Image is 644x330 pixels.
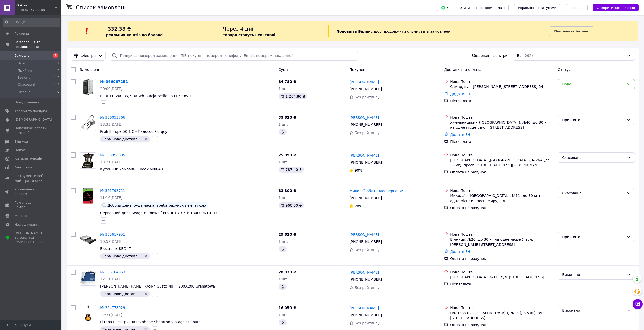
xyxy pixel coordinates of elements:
span: Створити замовлення [597,6,635,10]
button: Управління статусами [514,4,560,11]
div: [PHONE_NUMBER] [348,312,383,319]
a: Миколаївоблтеплоенерго ОКП [349,188,406,193]
div: [GEOGRAPHIC_DATA] ([GEOGRAPHIC_DATA].), №264 (до 30 кг): просп. [STREET_ADDRESS][PERSON_NAME] [450,158,554,168]
span: 0 [57,90,59,94]
div: Нова Пошта [450,188,554,193]
span: Термінове доставл... [102,254,141,258]
span: Статус [558,68,571,72]
span: 84 780 ₴ [279,80,297,84]
span: 22:31[DATE] [100,313,122,317]
span: 20:09[DATE] [100,87,122,91]
span: Збережені фільтри: [472,53,509,58]
a: № 364778929 [100,306,125,310]
span: Головна [15,31,29,36]
span: 1 шт. [279,196,288,200]
a: Додати ЕН [450,133,470,137]
img: Фото товару [83,79,93,95]
span: GoGear [16,3,54,8]
img: Фото товару [82,153,94,168]
a: Фото товару [80,79,96,95]
span: 1 шт. [279,122,288,126]
div: Самар, вул. [PERSON_NAME][STREET_ADDRESS] 24 [450,84,554,89]
span: 12:11[DATE] [100,277,122,281]
span: Покупець [349,68,367,72]
span: Cума [279,68,288,72]
span: -332.38 ₴ [106,26,131,32]
a: Фото товару [80,270,96,286]
img: Фото товару [80,270,96,285]
div: [PHONE_NUMBER] [348,238,383,245]
a: № 365798711 [100,189,125,193]
span: Без рейтингу [355,285,380,290]
div: [PHONE_NUMBER] [348,194,383,202]
span: Всі [517,53,522,58]
div: Прийнято [562,234,625,240]
a: BLUETTI 2000W/5100Wh Stacja zasilania EP500WH [100,94,191,98]
div: Prom мікс 1 000 [15,240,47,245]
div: Нова Пошта [450,79,554,84]
span: Добрий день, будь ласка, треба рахунок з печаткою [107,203,206,207]
div: Хмельницький ([GEOGRAPHIC_DATA].), №40 (до 30 кг на одне місце): вул. [STREET_ADDRESS] [450,120,554,130]
a: Серверний диск Seagate IronWolf Pro 30TB 3.5 (ST30000NT011) [100,211,217,215]
span: 35 820 ₴ [279,115,297,119]
span: [PERSON_NAME] та рахунки [15,231,47,245]
a: Фото товару [80,232,96,248]
input: Пошук [3,18,60,27]
a: [PERSON_NAME] [349,115,379,120]
input: Пошук за номером замовлення, ПІБ покупця, номером телефону, Email, номером накладної [110,51,358,61]
img: Фото товару [85,305,91,321]
span: 1 шт. [279,87,288,91]
div: Полтава ([GEOGRAPHIC_DATA].), №13 (до 5 кг): вул. [STREET_ADDRESS] [450,310,554,320]
span: 1 шт. [279,239,288,244]
span: Термінове доставл... [102,292,141,296]
div: Виконано [562,272,625,277]
img: :speech_balloon: [102,203,106,207]
h1: Список замовлень [76,5,127,11]
span: [PERSON_NAME] НАМЕТ Кухня Gusto Ng Iii 200X200 Granatowa [100,284,215,288]
button: Експорт [566,4,588,11]
span: Замовлення [80,68,102,72]
a: Гітара Електрична Epiphone Sheraton Vintage Sunburst [100,320,202,324]
span: 1 [53,53,58,58]
span: Інструменти веб-майстра та SEO [15,174,47,183]
span: 29 820 ₴ [279,232,297,236]
b: Поповніть Баланс [336,29,373,33]
button: Чат з покупцем [633,299,643,309]
span: Profi Europe 50.1 C - Пилосос Piorący [100,129,167,134]
div: 960.50 ₴ [279,202,304,208]
span: Фільтри [81,53,96,58]
span: Через 4 дні [223,26,253,32]
a: Поповнити баланс [549,26,594,36]
div: [PHONE_NUMBER] [348,159,383,166]
a: [PERSON_NAME] [349,232,379,237]
a: Фото товару [80,115,96,131]
div: Нова Пошта [450,305,554,310]
span: Без рейтингу [355,248,380,252]
svg: Видалити мітку [144,254,148,258]
span: Товари та послуги [15,109,47,113]
span: Відгуки [15,139,28,144]
a: [PERSON_NAME] [349,270,379,275]
a: № 365996635 [100,153,125,157]
a: Фото товару [80,188,96,204]
span: Замовлення [15,53,36,58]
div: Нова Пошта [450,232,554,237]
span: 1 [57,61,59,66]
div: Нова Пошта [450,270,554,275]
span: 152 [54,75,59,80]
span: Замовлення та повідомлення [15,40,61,49]
img: :exclamation: [83,28,91,35]
span: Скасовані [18,82,35,87]
div: Скасовано [562,190,625,196]
span: 137 [54,82,59,87]
a: Кухонний комбайн iCoook MRK-48 [100,167,163,171]
span: 20% [355,204,362,208]
div: Нова Пошта [450,115,554,120]
span: Експорт [570,6,584,10]
span: Управління статусами [518,6,556,10]
img: Фото товару [80,235,96,245]
div: Нова Пошта [450,152,554,158]
span: Завантажити звіт по пром-оплаті [441,5,505,10]
img: Фото товару [83,188,94,204]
